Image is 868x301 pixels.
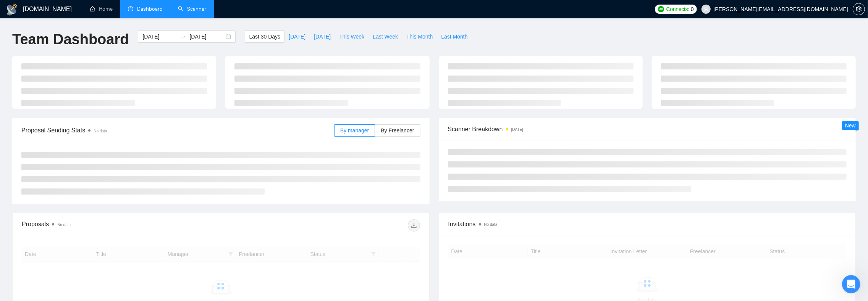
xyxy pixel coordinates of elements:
[441,32,467,41] span: Last Month
[137,6,163,12] span: Dashboard
[180,34,186,40] span: swap-right
[94,129,107,133] span: No data
[511,127,523,132] time: [DATE]
[406,32,433,41] span: This Month
[373,32,398,41] span: Last Week
[402,31,437,43] button: This Month
[691,5,694,13] span: 0
[284,31,310,43] button: [DATE]
[381,127,414,134] span: By Freelancer
[178,6,206,12] a: searchScanner
[703,6,709,12] span: user
[289,32,305,41] span: [DATE]
[90,6,113,12] a: homeHome
[314,32,331,41] span: [DATE]
[12,31,129,48] h1: Team Dashboard
[6,3,18,16] img: logo
[339,32,364,41] span: This Week
[142,32,177,41] input: Start date
[369,31,402,43] button: Last Week
[21,126,334,135] span: Proposal Sending Stats
[189,32,224,41] input: End date
[128,6,133,11] span: dashboard
[340,127,369,134] span: By manager
[245,31,284,43] button: Last 30 Days
[448,219,847,229] span: Invitations
[658,6,664,12] img: upwork-logo.png
[666,5,689,13] span: Connects:
[437,31,472,43] button: Last Month
[842,275,860,293] iframe: Intercom live chat
[448,124,847,134] span: Scanner Breakdown
[57,223,71,227] span: No data
[335,31,369,43] button: This Week
[484,222,498,227] span: No data
[845,122,856,129] span: New
[310,31,335,43] button: [DATE]
[853,6,865,12] a: setting
[853,3,865,15] button: setting
[180,34,186,40] span: to
[249,32,280,41] span: Last 30 Days
[22,219,221,232] div: Proposals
